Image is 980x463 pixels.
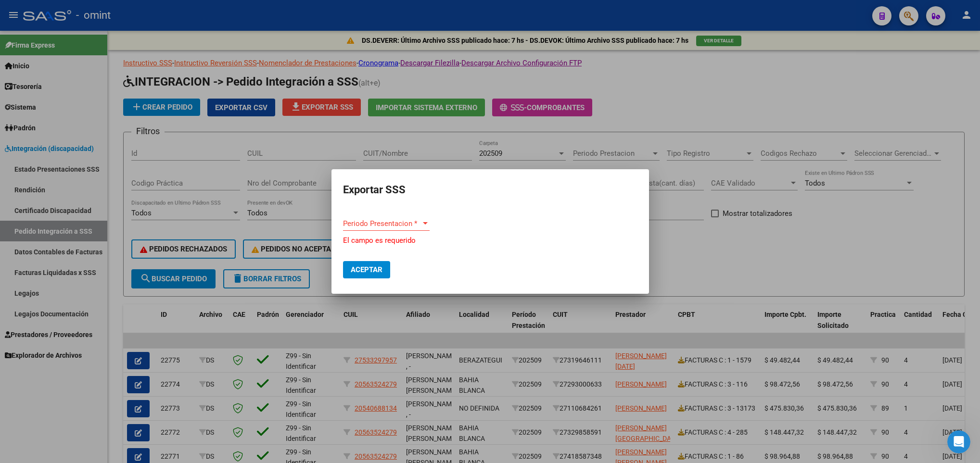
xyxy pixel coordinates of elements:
[343,235,637,246] p: El campo es requerido
[343,181,637,199] h2: Exportar SSS
[947,430,970,453] iframe: Intercom live chat
[343,261,390,278] button: Aceptar
[343,219,421,228] span: Periodo Presentacion *
[351,265,382,274] span: Aceptar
